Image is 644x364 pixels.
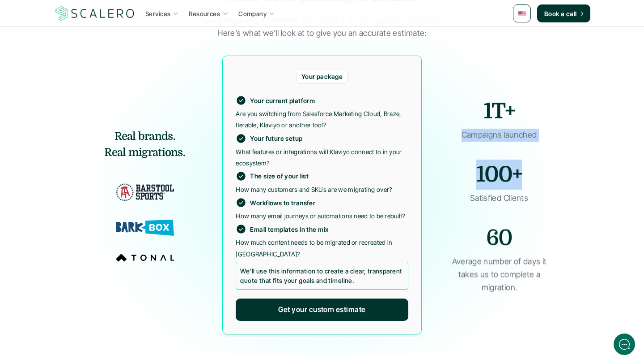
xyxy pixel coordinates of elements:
p: Workflows to transfer [250,198,315,208]
strong: 100+ [476,162,522,187]
p: Company [238,9,267,18]
p: The size of your list [250,171,309,181]
p: Services [145,9,170,18]
button: New conversation [14,119,165,137]
a: Scalero company logo [54,5,136,22]
span: We run on Gist [75,306,113,312]
p: Satisfied Clients [447,192,551,205]
p: How many email journeys or automations need to be rebuilt? [236,210,408,221]
h5: Real brands. Real migrations. [74,128,216,160]
p: We’ll use this information to create a clear, transparent quote that fits your goals and timeline. [240,266,403,285]
p: Resources [189,9,220,18]
p: Email templates in the mix [250,225,328,234]
p: How many customers and SKUs are we migrating over? [236,184,408,195]
img: Scalero company logo [54,5,136,22]
a: Get your custom estimate [236,299,408,321]
a: Book a call [537,4,590,22]
p: Average number of days it takes us to complete a migration. [447,255,551,294]
p: Book a call [544,9,577,18]
p: Are you switching from Salesforce Marketing Cloud, Braze, Iterable, Klaviyo or another tool? [236,108,408,130]
p: Every migration is different, so we don’t do one-size-fits-all pricing. Here’s what we’ll look at... [201,14,443,40]
p: Your current platform [250,96,315,105]
p: What features or integrations will Klaviyo connect to in your ecosystem? [236,146,408,169]
p: Your package [301,72,343,81]
iframe: gist-messenger-bubble-iframe [614,334,635,355]
p: Get your custom estimate [278,304,366,316]
strong: 1T+ [483,99,515,124]
p: How much content needs to be migrated or recreated in [GEOGRAPHIC_DATA]? [236,237,408,259]
h1: Hi! Welcome to [GEOGRAPHIC_DATA]. [13,43,165,58]
span: New conversation [58,124,107,131]
h2: Let us know if we can help with lifecycle marketing. [13,60,165,103]
p: Your future setup [250,134,302,143]
h2: 60 [447,223,551,253]
p: Campaigns launched [447,129,551,142]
